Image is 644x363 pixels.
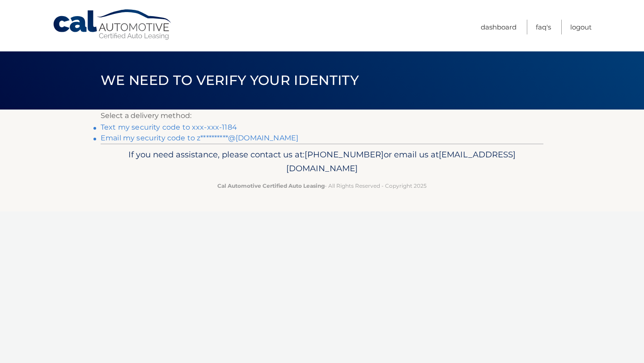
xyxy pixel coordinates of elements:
a: FAQ's [536,20,551,34]
strong: Cal Automotive Certified Auto Leasing [217,182,325,189]
a: Cal Automotive [52,9,173,41]
a: Dashboard [481,20,517,34]
a: Email my security code to z**********@[DOMAIN_NAME] [101,134,298,142]
p: If you need assistance, please contact us at: or email us at [106,148,538,176]
span: [PHONE_NUMBER] [305,149,384,160]
a: Text my security code to xxx-xxx-1184 [101,123,237,131]
p: Select a delivery method: [101,110,543,122]
p: - All Rights Reserved - Copyright 2025 [106,181,538,190]
a: Logout [570,20,592,34]
span: We need to verify your identity [101,72,359,89]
